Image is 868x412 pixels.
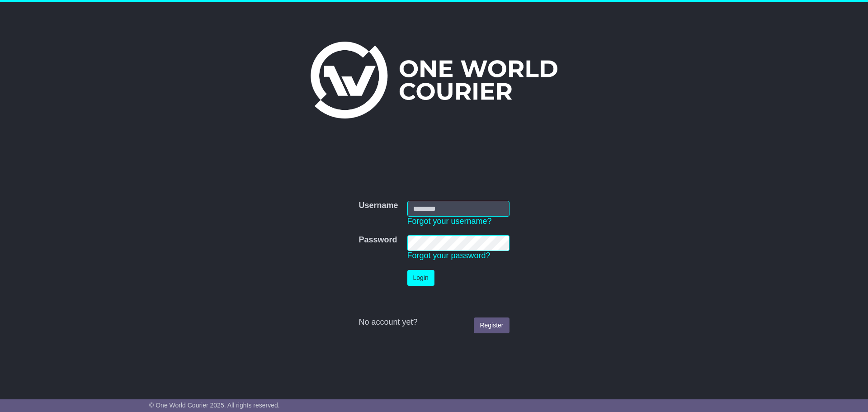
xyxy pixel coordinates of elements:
a: Register [474,317,509,333]
a: Forgot your username? [407,217,492,226]
img: One World [311,42,557,118]
label: Username [359,201,398,211]
button: Login [407,270,434,286]
div: No account yet? [359,317,509,327]
span: © One World Courier 2025. All rights reserved. [149,402,280,409]
a: Forgot your password? [407,251,491,260]
label: Password [359,235,397,245]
